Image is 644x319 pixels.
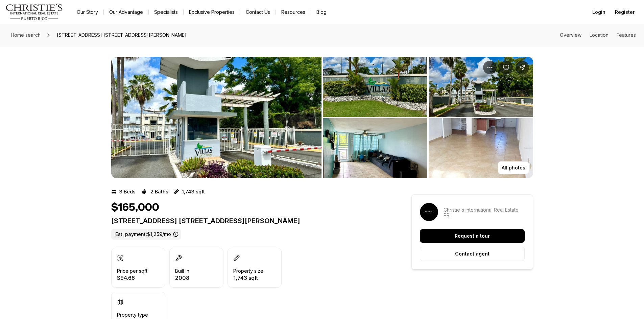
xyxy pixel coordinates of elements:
[71,7,103,17] a: Our Story
[323,118,427,178] button: View image gallery
[5,4,63,20] img: logo
[498,161,529,174] button: All photos
[111,201,159,214] h1: $165,000
[611,5,639,19] button: Register
[117,275,147,281] p: $94.66
[182,189,205,194] p: 1,743 sqft
[560,32,581,38] a: Skip to: Overview
[276,7,311,17] a: Resources
[429,118,533,178] button: View image gallery
[184,7,240,17] a: Exclusive Properties
[502,165,525,170] p: All photos
[111,57,321,178] button: View image gallery
[483,61,497,74] button: Property options
[54,30,189,41] span: [STREET_ADDRESS] [STREET_ADDRESS][PERSON_NAME]
[617,32,636,38] a: Skip to: Features
[444,207,525,218] p: Christie's International Real Estate PR
[150,189,168,194] p: 2 Baths
[119,189,136,194] p: 3 Beds
[420,247,525,261] button: Contact agent
[233,275,263,281] p: 1,743 sqft
[590,32,609,38] a: Skip to: Location
[516,61,529,74] button: Share Property: 862 St CON. VILLAS DE HATO TEJA #PH 22 Unit: PH 22
[420,229,525,243] button: Request a tour
[117,312,148,318] p: Property type
[615,9,635,15] span: Register
[104,7,148,17] a: Our Advantage
[455,233,490,239] p: Request a tour
[111,57,321,178] li: 1 of 4
[429,57,533,117] button: View image gallery
[311,7,332,17] a: Blog
[455,251,490,257] p: Contact agent
[323,57,427,117] button: View image gallery
[175,275,189,281] p: 2008
[588,5,610,19] button: Login
[233,268,263,274] p: Property size
[175,268,189,274] p: Built in
[323,57,533,178] li: 2 of 4
[111,57,533,178] div: Listing Photos
[240,7,276,17] button: Contact Us
[11,32,41,38] span: Home search
[149,7,183,17] a: Specialists
[8,30,43,41] a: Home search
[111,217,387,225] p: [STREET_ADDRESS] [STREET_ADDRESS][PERSON_NAME]
[499,61,513,74] button: Save Property: 862 St CON. VILLAS DE HATO TEJA #PH 22 Unit: PH 22
[560,32,636,38] nav: Page section menu
[111,229,181,240] label: Est. payment: $1,259/mo
[117,268,147,274] p: Price per sqft
[592,9,605,15] span: Login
